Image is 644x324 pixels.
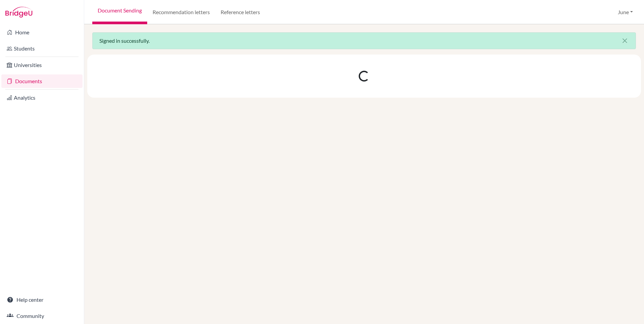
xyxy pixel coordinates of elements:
a: Help center [1,293,83,306]
i: close [621,37,629,45]
a: Analytics [1,91,83,104]
a: Home [1,26,83,39]
button: June [615,6,636,19]
img: Bridge-U [5,7,32,18]
a: Documents [1,74,83,88]
a: Community [1,309,83,323]
button: Close [614,33,636,49]
a: Students [1,42,83,55]
div: Signed in successfully. [92,32,636,49]
a: Universities [1,58,83,72]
